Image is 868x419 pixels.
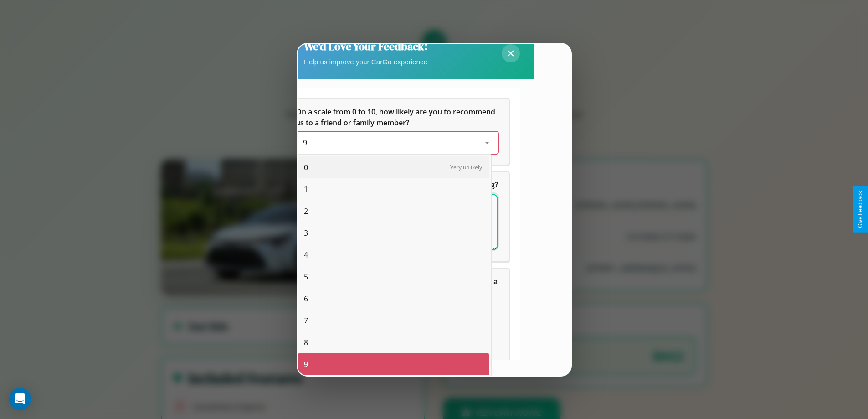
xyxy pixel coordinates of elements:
span: 4 [304,249,308,260]
h2: We'd Love Your Feedback! [304,39,428,54]
span: 3 [304,228,308,238]
span: Which of the following features do you value the most in a vehicle? [296,276,499,297]
div: On a scale from 0 to 10, how likely are you to recommend us to a friend or family member? [285,99,509,165]
div: 4 [298,244,489,266]
div: 5 [298,266,489,288]
div: 2 [298,200,489,222]
p: Help us improve your CarGo experience [304,56,428,68]
span: Very unlikely [450,163,482,171]
div: 9 [298,353,489,375]
div: 8 [298,331,489,353]
div: 10 [298,375,489,397]
div: 1 [298,178,489,200]
span: 9 [303,138,307,148]
div: 6 [298,288,489,310]
span: 6 [304,293,308,304]
span: 8 [304,337,308,348]
span: What can we do to make your experience more satisfying? [296,180,498,190]
span: 2 [304,206,308,217]
span: On a scale from 0 to 10, how likely are you to recommend us to a friend or family member? [296,107,497,128]
h5: On a scale from 0 to 10, how likely are you to recommend us to a friend or family member? [296,106,498,128]
span: 5 [304,271,308,282]
span: 9 [304,359,308,370]
div: On a scale from 0 to 10, how likely are you to recommend us to a friend or family member? [296,132,498,154]
div: 0 [298,156,489,178]
span: 1 [304,184,308,195]
div: 3 [298,222,489,244]
div: Give Feedback [857,191,863,228]
div: 7 [298,310,489,331]
div: Open Intercom Messenger [9,388,31,410]
span: 0 [304,162,308,173]
span: 7 [304,315,308,326]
